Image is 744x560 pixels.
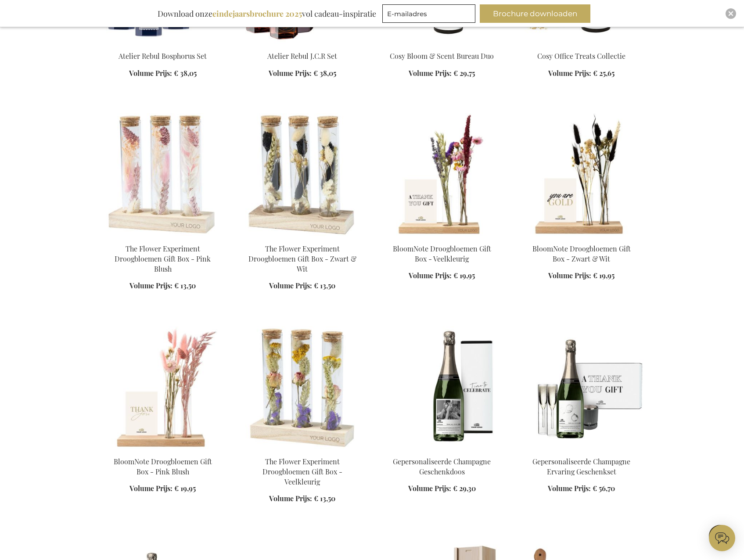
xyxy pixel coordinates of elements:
[532,457,630,476] a: Gepersonaliseerde Champagne Ervaring Geschenkset
[269,68,336,79] a: Volume Prijs: € 38,05
[728,11,733,16] img: Close
[382,4,475,23] input: E-mailadres
[532,244,631,263] a: BloomNote Droogbloemen Gift Box - Zwart & Wit
[129,484,173,493] span: Volume Prijs:
[313,68,336,78] span: € 38,05
[548,68,615,79] a: Volume Prijs: € 25,65
[100,445,226,454] a: BloomNote Gift Box - Pink Blush
[154,4,380,23] div: Download onze vol cadeau-inspiratie
[480,4,590,23] button: Brochure downloaden
[100,40,226,49] a: Atelier Rebul Bosphorus Set
[267,51,337,61] a: Atelier Rebul J.C.R Set
[129,281,196,291] a: Volume Prijs: € 13,50
[519,233,644,241] a: BloomNote Gift Box - Black & White
[314,494,335,503] span: € 13,50
[379,233,505,241] a: BloomNote Gift Box - Multicolor
[408,484,476,494] a: Volume Prijs: € 29,30
[408,484,451,493] span: Volume Prijs:
[593,68,615,78] span: € 25,65
[409,68,475,79] a: Volume Prijs: € 29,75
[212,8,302,19] b: eindejaarsbrochure 2025
[379,113,505,236] img: BloomNote Gift Box - Multicolor
[548,484,591,493] span: Volume Prijs:
[174,68,197,78] span: € 38,05
[519,326,644,449] img: Gepersonaliseerde Champagne Ervaring Geschenkset
[519,445,644,454] a: Gepersonaliseerde Champagne Ervaring Geschenkset
[269,68,312,78] span: Volume Prijs:
[726,8,736,19] div: Close
[548,271,615,281] a: Volume Prijs: € 19,95
[115,244,211,273] a: The Flower Experiment Droogbloemen Gift Box - Pink Blush
[240,113,365,236] img: The Flower Experiment Gift Box - Black & White
[519,40,644,49] a: Cosy Office Treats Collection
[393,244,491,263] a: BloomNote Droogbloemen Gift Box - Veelkleurig
[379,445,505,454] a: Gepersonaliseerde Champagne Geschenkdoos
[409,271,475,281] a: Volume Prijs: € 19,95
[537,51,625,61] a: Cosy Office Treats Collectie
[100,326,226,449] img: BloomNote Gift Box - Pink Blush
[548,68,591,78] span: Volume Prijs:
[453,484,476,493] span: € 29,30
[453,271,475,280] span: € 19,95
[453,68,475,78] span: € 29,75
[269,494,335,504] a: Volume Prijs: € 13,50
[119,51,207,61] a: Atelier Rebul Bosphorus Set
[379,326,505,449] img: Gepersonaliseerde Champagne Geschenkdoos
[240,40,365,49] a: Atelier Rebul J.C.R Set
[593,484,615,493] span: € 56,70
[393,457,491,476] a: Gepersonaliseerde Champagne Geschenkdoos
[269,281,335,291] a: Volume Prijs: € 13,50
[262,457,342,486] a: The Flower Experiment Droogbloemen Gift Box - Veelkleurig
[548,271,591,280] span: Volume Prijs:
[269,281,312,290] span: Volume Prijs:
[248,244,356,273] a: The Flower Experiment Droogbloemen Gift Box - Zwart & Wit
[519,113,644,236] img: BloomNote Gift Box - Black & White
[548,484,615,494] a: Volume Prijs: € 56,70
[100,113,226,236] img: The Flower Experiment Gift Box - Pink Blush
[129,68,197,79] a: Volume Prijs: € 38,05
[114,457,212,476] a: BloomNote Droogbloemen Gift Box - Pink Blush
[240,445,365,454] a: The Flower Experiment Gift Box - Multi
[409,271,452,280] span: Volume Prijs:
[100,233,226,241] a: The Flower Experiment Gift Box - Pink Blush
[269,494,312,503] span: Volume Prijs:
[709,525,735,551] iframe: belco-activator-frame
[593,271,615,280] span: € 19,95
[240,233,365,241] a: The Flower Experiment Gift Box - Black & White
[129,281,173,290] span: Volume Prijs:
[129,484,196,494] a: Volume Prijs: € 19,95
[379,40,505,49] a: The Bloom & Scent Cosy Desk Duo
[382,4,478,25] form: marketing offers and promotions
[174,281,196,290] span: € 13,50
[240,326,365,449] img: The Flower Experiment Gift Box - Multi
[409,68,452,78] span: Volume Prijs:
[174,484,196,493] span: € 19,95
[314,281,335,290] span: € 13,50
[129,68,172,78] span: Volume Prijs:
[390,51,494,61] a: Cosy Bloom & Scent Bureau Duo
